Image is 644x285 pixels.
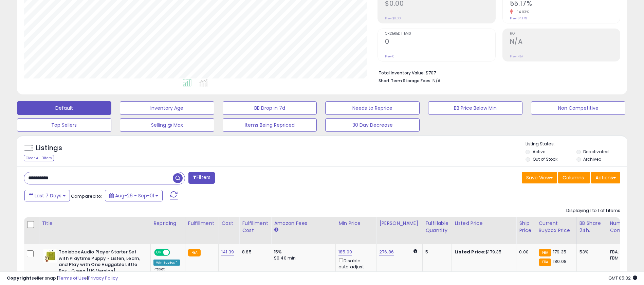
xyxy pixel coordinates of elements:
button: BB Drop in 7d [223,101,317,115]
strong: Copyright [7,275,32,281]
div: $0.40 min [274,255,330,261]
button: Last 7 Days [24,190,70,201]
small: -14.03% [513,10,529,15]
div: Ship Price [519,220,533,234]
button: Save View [522,172,557,183]
div: 53% [579,249,602,255]
span: Last 7 Days [35,192,61,199]
div: BB Share 24h. [579,220,604,234]
span: N/A [433,77,441,84]
span: ROI [510,32,620,36]
div: Win BuyBox * [153,260,180,266]
h2: N/A [510,38,620,47]
button: 30 Day Decrease [325,118,420,132]
span: OFF [169,250,180,255]
button: Non Competitive [531,101,625,115]
span: Columns [563,174,584,181]
a: 185.00 [338,249,352,255]
label: Archived [583,156,602,162]
small: FBA [539,249,551,256]
div: seller snap | | [7,275,118,282]
div: FBA: 1 [610,249,632,255]
label: Active [533,149,545,155]
li: $707 [379,68,615,76]
div: [PERSON_NAME] [379,220,420,227]
a: 276.86 [379,249,394,255]
div: Num of Comp. [610,220,635,234]
span: Ordered Items [385,32,495,36]
small: Prev: 0 [385,54,394,58]
button: Top Sellers [17,118,111,132]
span: Aug-26 - Sep-01 [115,192,154,199]
div: Current Buybox Price [539,220,574,234]
span: 179.35 [553,249,566,255]
button: Aug-26 - Sep-01 [105,190,163,201]
span: Compared to: [71,193,102,199]
div: Repricing [153,220,182,227]
div: 8.85 [242,249,266,255]
small: Prev: $0.00 [385,16,401,20]
small: Prev: 64.17% [510,16,527,20]
button: Selling @ Max [120,118,214,132]
div: Min Price [338,220,373,227]
small: FBA [188,249,201,256]
button: BB Price Below Min [428,101,522,115]
small: Prev: N/A [510,54,523,58]
div: Fulfillment [188,220,216,227]
div: Listed Price [455,220,513,227]
button: Needs to Reprice [325,101,420,115]
img: 41E+fr6kcuL._SL40_.jpg [43,249,57,263]
h2: 0 [385,38,495,47]
label: Out of Stock [533,156,557,162]
span: 180.08 [553,258,567,265]
div: 5 [425,249,446,255]
label: Deactivated [583,149,609,155]
button: Items Being Repriced [223,118,317,132]
div: Disable auto adjust min [338,257,371,277]
b: Short Term Storage Fees: [379,78,431,84]
span: 2025-09-10 05:32 GMT [608,275,637,281]
div: $179.35 [455,249,511,255]
small: Amazon Fees. [274,227,278,233]
b: Toniebox Audio Player Starter Set with Playtime Puppy - Listen, Learn, and Play with One Huggable... [59,249,141,276]
div: Fulfillable Quantity [425,220,449,234]
div: Amazon Fees [274,220,333,227]
a: 141.39 [221,249,234,255]
b: Listed Price: [455,249,485,255]
span: ON [155,250,163,255]
button: Default [17,101,111,115]
b: Total Inventory Value: [379,70,425,76]
button: Columns [558,172,590,183]
div: 15% [274,249,330,255]
a: Privacy Policy [88,275,118,281]
div: Title [42,220,148,227]
div: FBM: 4 [610,255,632,261]
button: Inventory Age [120,101,214,115]
p: Listing States: [526,141,627,147]
small: FBA [539,259,551,266]
div: Fulfillment Cost [242,220,268,234]
button: Filters [188,172,215,184]
h5: Listings [36,143,62,153]
div: Clear All Filters [24,155,54,161]
button: Actions [591,172,620,183]
div: 0.00 [519,249,530,255]
a: Terms of Use [58,275,87,281]
div: Displaying 1 to 1 of 1 items [566,208,620,214]
div: Cost [221,220,236,227]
